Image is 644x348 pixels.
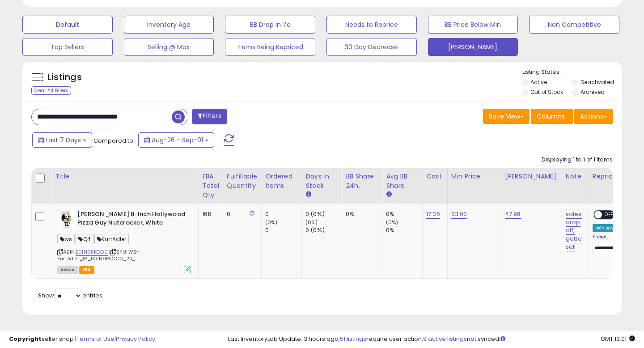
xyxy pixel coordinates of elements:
div: Preset: [593,234,627,254]
button: BB Price Below Min [428,16,518,34]
small: Avg BB Share. [386,191,391,199]
span: Last 7 Days [46,136,81,144]
div: Cost [426,172,444,181]
div: FBA Total Qty [202,172,219,200]
span: Columns [537,112,565,121]
div: 168 [202,210,216,218]
div: ASIN: [57,210,191,272]
button: Top Sellers [22,38,113,56]
div: Clear All Filters [31,86,71,95]
a: Privacy Policy [116,335,155,343]
small: (0%) [305,219,318,226]
span: OFF [602,211,616,219]
div: Win BuyBox * [593,224,627,232]
a: Terms of Use [76,335,114,343]
button: Last 7 Days [32,132,92,148]
button: Inventory Age [124,16,214,34]
div: 0 (0%) [305,226,342,234]
button: 30 Day Decrease [326,38,417,56]
div: BB Share 24h. [346,172,378,191]
span: Compared to: [93,136,135,145]
div: Last InventoryLab Update: 3 hours ago, require user action, not synced. [228,335,635,344]
span: | SKU: WS-KurtAdler_16_B01N9RKOO0_24_ [57,248,140,262]
button: [PERSON_NAME] [428,38,518,56]
span: ws [57,234,75,244]
button: Default [22,16,113,34]
button: Columns [531,109,573,124]
button: Selling @ Max [124,38,214,56]
div: 0% [386,226,422,234]
div: Displaying 1 to 1 of 1 items [542,156,613,164]
b: [PERSON_NAME] 8-Inch Hollywood Pizza Guy Nutcracker, White [77,210,186,229]
a: 51 listings [340,335,366,343]
div: 0 [227,210,254,218]
span: Aug-26 - Sep-01 [152,136,203,144]
div: Ordered Items [265,172,298,191]
div: Note [566,172,585,181]
label: Archived [580,88,605,96]
button: Items Being Repriced [225,38,315,56]
label: Deactivated [580,78,614,86]
label: Out of Stock [530,88,563,96]
div: 0 [265,226,301,234]
button: Needs to Reprice [326,16,417,34]
a: 9 active listings [423,335,467,343]
button: Filters [192,109,227,124]
a: 47.98 [505,210,521,219]
span: 2025-09-9 13:01 GMT [601,335,635,343]
div: Avg BB Share [386,172,419,191]
span: All listings currently available for purchase on Amazon [57,266,78,274]
button: Aug-26 - Sep-01 [138,132,214,148]
div: Title [55,172,195,181]
div: Min Price [451,172,497,181]
div: Repricing [593,172,631,181]
h5: Listings [47,71,82,84]
strong: Copyright [9,335,42,343]
div: 0% [386,210,422,218]
span: FBA [79,266,94,274]
span: Q4 [76,234,93,244]
a: 23.00 [451,210,467,219]
a: B01N9RKOO0 [76,248,108,256]
a: sales drop off, gotta sell [566,210,582,251]
div: 0 [265,210,301,218]
small: (0%) [386,219,398,226]
small: Days In Stock. [305,191,311,199]
div: seller snap | | [9,335,155,344]
p: Listing States: [522,68,622,76]
img: 51qRiHnMNZL._SL40_.jpg [57,210,75,228]
span: Show: entries [38,291,102,300]
button: Non Competitive [529,16,619,34]
div: 0% [346,210,375,218]
div: 0 (0%) [305,210,342,218]
div: Fulfillable Quantity [227,172,258,191]
div: Days In Stock [305,172,338,191]
button: Save View [483,109,530,124]
span: KurtAdler [94,234,129,244]
div: [PERSON_NAME] [505,172,558,181]
small: (0%) [265,219,278,226]
label: Active [530,78,547,86]
a: 17.36 [426,210,440,219]
button: BB Drop in 7d [225,16,315,34]
button: Actions [574,109,613,124]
